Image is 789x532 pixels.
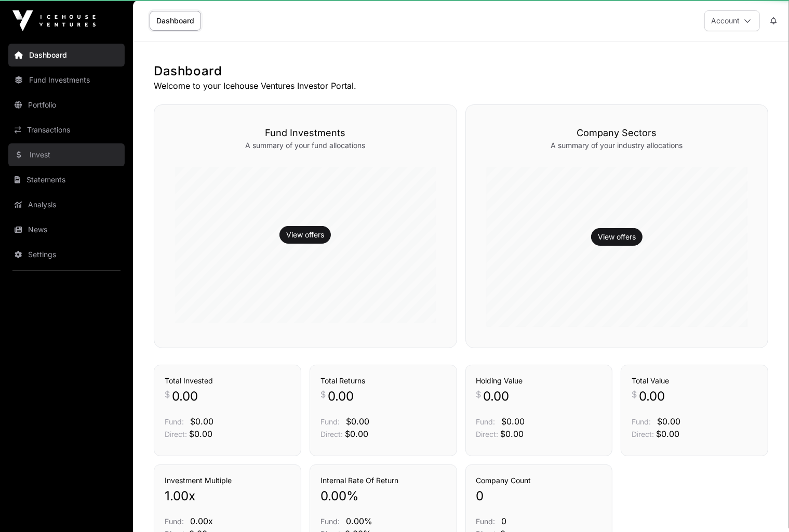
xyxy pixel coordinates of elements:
[172,388,198,405] span: 0.00
[189,488,195,504] span: x
[150,11,201,31] a: Dashboard
[190,416,213,427] span: $0.00
[8,143,125,166] a: Invest
[501,429,524,439] span: $0.00
[320,488,346,504] span: 0.00
[737,482,789,532] iframe: Chat Widget
[8,168,125,191] a: Statements
[175,140,436,151] p: A summary of your fund allocations
[320,475,446,486] h3: Internal Rate Of Return
[476,417,496,426] span: Fund:
[632,376,757,386] h3: Total Value
[476,388,482,401] span: $
[189,429,212,439] span: $0.00
[598,232,636,242] a: View offers
[286,230,324,240] a: View offers
[165,475,290,486] h3: Investment Multiple
[656,429,679,439] span: $0.00
[8,44,125,66] a: Dashboard
[632,430,654,438] span: Direct:
[8,243,125,266] a: Settings
[487,140,747,151] p: A summary of your industry allocations
[476,430,499,438] span: Direct:
[165,376,290,386] h3: Total Invested
[320,417,340,426] span: Fund:
[154,63,768,79] h1: Dashboard
[8,94,125,116] a: Portfolio
[657,416,680,427] span: $0.00
[165,430,187,438] span: Direct:
[8,118,125,141] a: Transactions
[165,388,170,401] span: $
[346,416,369,427] span: $0.00
[165,488,189,504] span: 1.00
[190,516,213,526] span: 0.00x
[165,517,184,526] span: Fund:
[8,218,125,241] a: News
[345,429,368,439] span: $0.00
[487,126,747,140] h3: Company Sectors
[502,416,525,427] span: $0.00
[279,226,331,244] button: View offers
[346,488,359,504] span: %
[154,79,768,92] p: Welcome to your Icehouse Ventures Investor Portal.
[175,126,436,140] h3: Fund Investments
[328,388,354,405] span: 0.00
[476,376,602,386] h3: Holding Value
[320,376,446,386] h3: Total Returns
[484,388,510,405] span: 0.00
[165,417,184,426] span: Fund:
[12,10,96,31] img: Icehouse Ventures Logo
[476,475,602,486] h3: Company Count
[320,430,343,438] span: Direct:
[8,69,125,91] a: Fund Investments
[320,517,340,526] span: Fund:
[639,388,665,405] span: 0.00
[632,417,651,426] span: Fund:
[476,517,496,526] span: Fund:
[320,388,326,401] span: $
[502,516,507,526] span: 0
[591,228,643,246] button: View offers
[632,388,637,401] span: $
[346,516,372,526] span: 0.00%
[704,10,760,31] button: Account
[8,193,125,216] a: Analysis
[476,488,484,504] span: 0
